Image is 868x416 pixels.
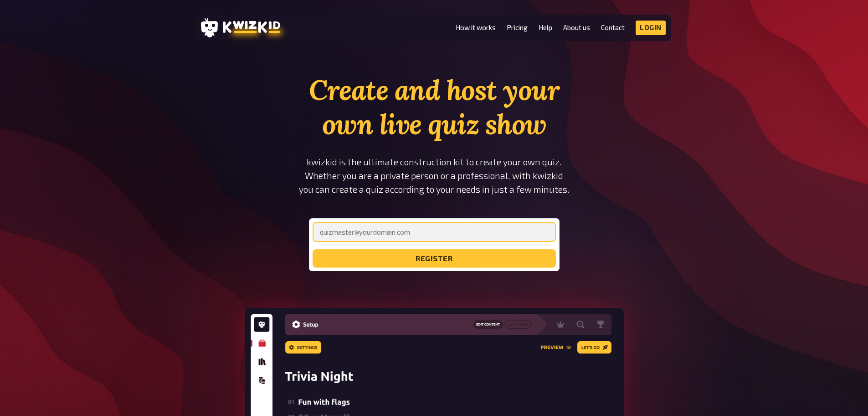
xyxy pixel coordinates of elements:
h1: Create and host your own live quiz show [280,73,588,142]
input: quizmaster@yourdomain.com [313,222,556,242]
a: Login [636,21,666,35]
a: Help [539,24,552,32]
a: About us [563,24,590,32]
a: Contact [601,24,625,32]
p: kwizkid is the ultimate construction kit to create your own quiz. Whether you are a private perso... [280,155,588,196]
a: How it works [456,24,496,32]
a: Pricing [507,24,528,32]
button: register [313,249,556,268]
